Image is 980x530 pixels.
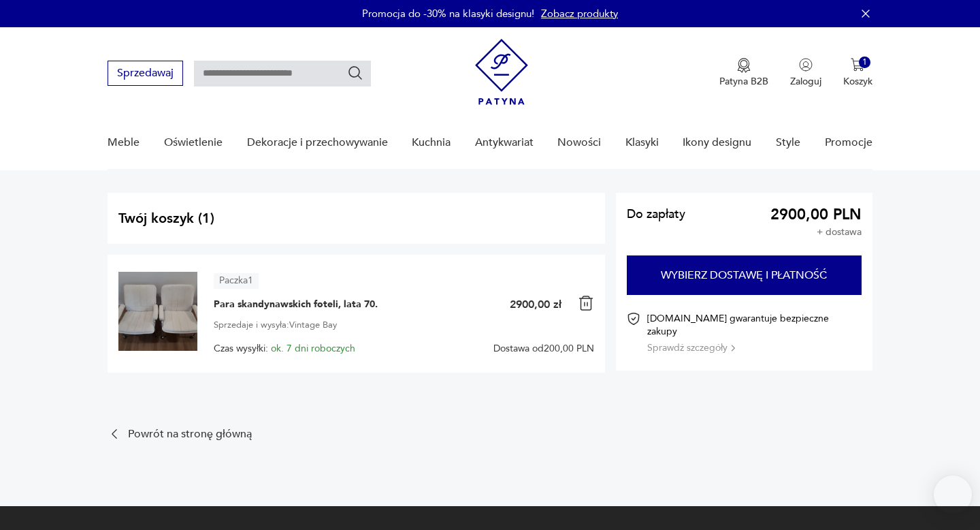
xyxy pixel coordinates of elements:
span: 2900,00 PLN [770,209,862,220]
a: Style [776,116,800,169]
a: Kuchnia [412,116,451,169]
button: Sprzedawaj [108,61,183,86]
button: Zaloguj [790,58,821,88]
a: Antykwariat [475,116,534,169]
a: Nowości [557,116,601,169]
a: Ikona medaluPatyna B2B [719,58,768,88]
a: Powrót na stronę główną [108,427,252,441]
img: Para skandynawskich foteli, lata 70. [118,272,197,351]
span: Para skandynawskich foteli, lata 70. [214,298,378,311]
a: Oświetlenie [164,116,223,169]
span: ok. 7 dni roboczych [271,342,355,355]
img: Ikona medalu [737,58,751,73]
img: Ikona strzałki w prawo [731,345,735,352]
a: Meble [108,116,140,169]
iframe: Smartsupp widget button [934,476,972,514]
p: Zaloguj [790,75,821,88]
div: 1 [859,57,870,68]
button: Patyna B2B [719,58,768,88]
p: Koszyk [843,75,872,88]
h2: Twój koszyk ( 1 ) [118,209,594,228]
div: [DOMAIN_NAME] gwarantuje bezpieczne zakupy [647,312,861,354]
span: Sprzedaje i wysyła: Vintage Bay [214,317,337,332]
p: Powrót na stronę główną [128,430,252,439]
img: Patyna - sklep z meblami i dekoracjami vintage [475,39,528,105]
a: Dekoracje i przechowywanie [247,116,388,169]
a: Zobacz produkty [541,7,618,20]
img: Ikonka użytkownika [799,58,813,72]
button: Szukaj [347,65,363,81]
img: Ikona koszyka [851,58,864,72]
a: Klasyki [625,116,659,169]
span: Do zapłaty [627,209,685,220]
span: Dostawa od 200,00 PLN [493,343,594,354]
p: Patyna B2B [719,75,768,88]
span: Czas wysyłki: [214,343,355,354]
button: Wybierz dostawę i płatność [627,255,861,295]
img: Ikona certyfikatu [627,312,640,326]
button: 1Koszyk [843,58,872,88]
article: Paczka 1 [214,273,259,290]
p: Promocja do -30% na klasyki designu! [362,7,534,20]
img: Ikona kosza [578,295,594,311]
a: Sprzedawaj [108,69,183,79]
a: Ikony designu [683,116,751,169]
a: Promocje [825,116,872,169]
button: Sprawdź szczegóły [647,341,735,354]
p: + dostawa [817,227,862,238]
p: 2900,00 zł [510,297,561,312]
